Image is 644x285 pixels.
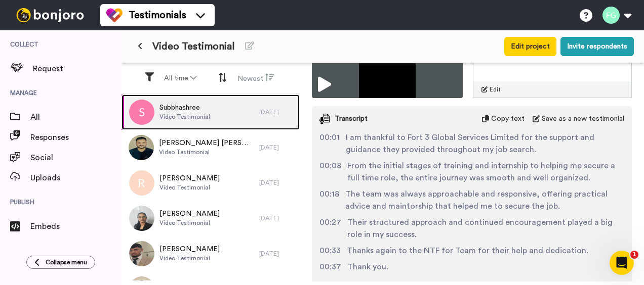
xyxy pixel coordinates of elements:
span: 00:18 [319,188,339,212]
button: Collapse menu [26,256,95,269]
span: Subbhashree [159,103,210,113]
button: Edit project [504,37,556,56]
a: SubbhashreeVideo Testimonial[DATE] [122,94,300,130]
span: Testimonials [129,8,186,22]
span: Embeds [30,220,122,232]
span: Social [30,152,122,164]
span: Video Testimonial [159,148,254,156]
div: [DATE] [259,108,295,116]
div: [DATE] [259,250,295,258]
img: bj-logo-header-white.svg [12,8,88,22]
span: Video Testimonial [159,183,220,192]
span: Request [33,63,122,75]
span: Video Testimonial [159,254,220,262]
button: All time [158,69,203,87]
span: Thank you. [347,261,388,273]
span: Edit [490,85,501,93]
a: [PERSON_NAME]Video Testimonial[DATE] [122,165,300,201]
img: s.png [129,100,154,125]
span: 00:37 [319,261,341,273]
span: Copy text [491,114,525,124]
span: [PERSON_NAME] [PERSON_NAME] [159,138,254,148]
div: [DATE] [259,214,295,222]
span: Video Testimonial [159,113,210,121]
img: d947083e-1260-4875-9b2b-95ba0a8f5918.jpeg [129,135,154,160]
a: [PERSON_NAME] [PERSON_NAME]Video Testimonial[DATE] [122,130,300,165]
button: Newest [231,69,280,88]
img: 558dd684-bf25-4917-add9-1cd29acff629.jpeg [129,241,154,266]
span: 00:01 [319,131,340,156]
a: [PERSON_NAME]Video Testimonial[DATE] [122,236,300,271]
span: [PERSON_NAME] [159,173,220,183]
span: 00:33 [319,245,341,257]
div: [DATE] [259,144,295,152]
span: All [30,111,122,123]
span: Thanks again to the NTF for Team for their help and dedication. [347,245,588,257]
div: [DATE] [259,179,295,187]
span: Their structured approach and continued encouragement played a big role in my success. [347,216,624,241]
span: Video Testimonial [152,39,235,54]
span: 00:08 [319,160,341,184]
img: tm-color.svg [106,7,123,23]
button: Invite respondents [560,37,634,56]
span: Uploads [30,172,122,184]
span: Video Testimonial [159,219,220,227]
span: [PERSON_NAME] [159,209,220,219]
img: r.png [129,170,154,196]
img: transcript.svg [319,114,330,124]
span: Transcript [335,114,368,124]
span: Save as a new testimonial [542,114,624,124]
span: I am thankful to Fort 3 Global Services Limited for the support and guidance they provided throug... [346,131,624,156]
iframe: Intercom live chat [610,251,634,275]
span: The team was always approachable and responsive, offering practical advice and maintorship that h... [345,188,624,212]
span: Responses [30,131,122,144]
span: 00:27 [319,216,341,241]
span: Collapse menu [46,258,87,266]
a: [PERSON_NAME]Video Testimonial[DATE] [122,201,300,236]
img: 8c4aa82b-0094-4c89-af6c-ab7667e871e7.jpeg [129,206,154,231]
span: [PERSON_NAME] [159,244,220,254]
span: 1 [630,251,638,259]
span: From the initial stages of training and internship to helping me secure a full time role, the ent... [347,160,624,184]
